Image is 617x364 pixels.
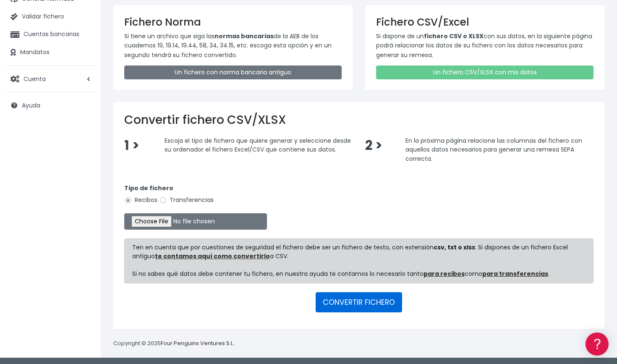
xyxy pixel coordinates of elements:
h2: Convertir fichero CSV/XLSX [124,113,593,127]
a: Información general [8,71,159,84]
a: Perfiles de empresas [8,145,159,158]
div: Facturación [8,167,159,175]
span: Ayuda [22,101,40,110]
span: 1 > [124,136,139,155]
a: General [8,180,159,193]
strong: normas bancarias [214,32,274,40]
a: Un fichero CSV/XLSX con mis datos [376,65,593,79]
div: Convertir ficheros [8,93,159,101]
a: Formatos [8,106,159,119]
a: Problemas habituales [8,119,159,132]
a: Cuenta [4,70,97,88]
p: Si tiene un archivo que siga las de la AEB de los cuadernos 19, 19.14, 19.44, 58, 34, 34.15, etc.... [124,31,342,60]
a: Un fichero con norma bancaria antiguo [124,65,342,79]
label: Recibos [124,196,157,204]
h3: Fichero Norma [124,16,342,28]
div: Ten en cuenta que por cuestiones de seguridad el fichero debe ser un fichero de texto, con extens... [124,238,593,283]
a: Four Penguins Ventures S.L. [161,339,234,347]
span: 2 > [365,136,382,155]
a: API [8,215,159,228]
p: Si dispone de un con sus datos, en la siguiente página podrá relacionar los datos de su fichero c... [376,31,593,60]
label: Transferencias [159,196,214,204]
span: Escoja el tipo de fichero que quiere generar y seleccione desde su ordenador el fichero Excel/CSV... [165,136,351,154]
a: Mandatos [4,44,97,61]
a: Ayuda [4,97,97,114]
a: Videotutoriales [8,132,159,145]
span: En la próxima página relacione las columnas del fichero con aquellos datos necesarios para genera... [405,136,582,162]
a: te contamos aquí como convertirlo [155,252,270,260]
strong: fichero CSV o XLSX [424,32,484,40]
a: POWERED BY ENCHANT [115,242,162,250]
p: Copyright © 2025 . [113,339,235,348]
div: Información general [8,58,159,66]
div: Programadores [8,202,159,209]
strong: csv, txt o xlsx [434,243,475,251]
a: Cuentas bancarias [4,26,97,43]
a: para recibos [424,270,465,278]
strong: Tipo de fichero [124,184,173,192]
a: Validar fichero [4,8,97,26]
h3: Fichero CSV/Excel [376,16,593,28]
button: Contáctanos [8,225,159,239]
a: para transferencias [482,270,548,278]
button: CONVERTIR FICHERO [316,292,402,312]
span: Cuenta [24,74,46,83]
